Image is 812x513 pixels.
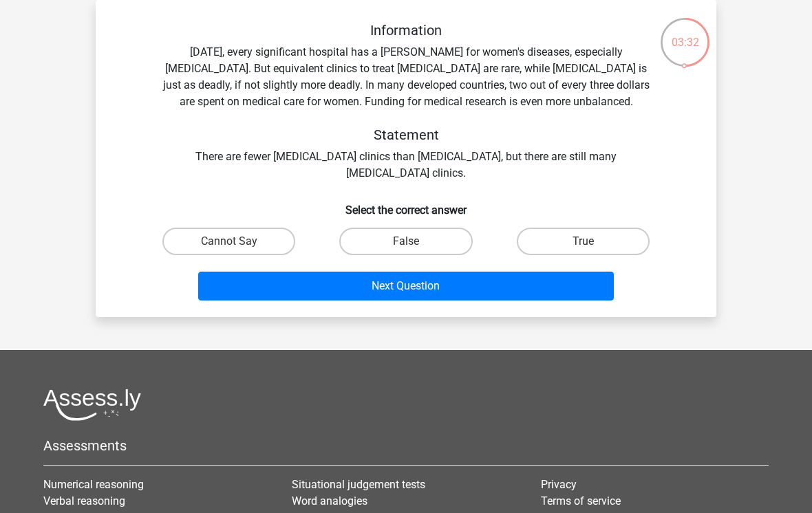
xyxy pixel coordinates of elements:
[162,22,650,39] h5: Information
[339,228,472,255] label: False
[43,389,141,421] img: Assessly logo
[292,478,425,491] a: Situational judgement tests
[292,494,367,507] a: Word analogies
[517,228,650,255] label: True
[162,228,295,255] label: Cannot Say
[162,127,650,143] h5: Statement
[118,193,694,217] h6: Select the correct answer
[43,437,769,454] h5: Assessments
[43,494,125,507] a: Verbal reasoning
[659,17,711,51] div: 03:32
[198,272,615,301] button: Next Question
[541,478,577,491] a: Privacy
[43,478,144,491] a: Numerical reasoning
[118,22,694,182] div: [DATE], every significant hospital has a [PERSON_NAME] for women's diseases, especially [MEDICAL_...
[541,494,621,507] a: Terms of service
